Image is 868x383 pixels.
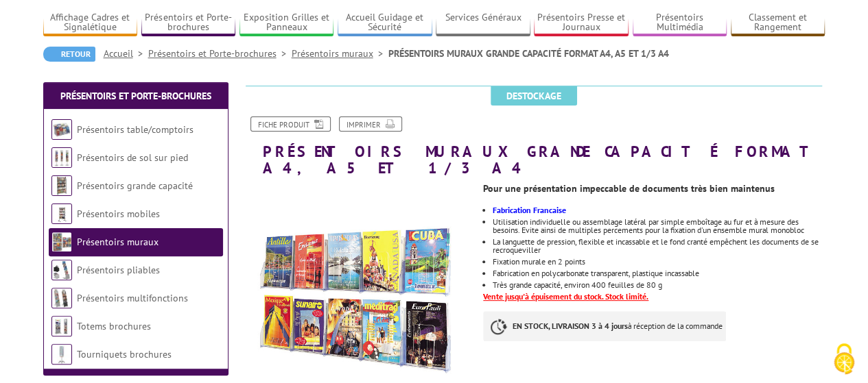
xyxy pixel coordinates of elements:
[493,269,825,277] li: Fabrication en polycarbonate transparent, plastique incassable
[633,12,727,34] a: Présentoirs Multimédia
[51,119,72,140] img: Présentoirs table/comptoirs
[43,47,95,62] a: Retour
[104,47,148,60] a: Accueil
[141,12,236,34] a: Présentoirs et Porte-brochures
[436,12,530,34] a: Services Généraux
[493,205,566,215] strong: Fabrication Francaise
[77,151,188,164] a: Présentoirs de sol sur pied
[77,348,172,360] a: Tourniquets brochures
[491,86,577,106] span: Destockage
[493,258,825,266] li: Fixation murale en 2 points
[77,292,188,304] a: Présentoirs multifonctions
[51,232,72,252] img: Présentoirs muraux
[51,344,72,365] img: Tourniquets brochures
[338,12,432,34] a: Accueil Guidage et Sécurité
[292,47,388,60] a: Présentoirs muraux
[483,182,775,195] strong: Pour une présentation impeccable de documents très bien maintenus
[388,47,669,60] li: PRÉSENTOIRS MURAUX GRANDE CAPACITÉ FORMAT A4, A5 ET 1/3 A4
[534,12,629,34] a: Présentoirs Presse et Journaux
[77,264,160,276] a: Présentoirs pliables
[493,218,825,234] li: Utilisation individuelle ou assemblage latéral par simple emboîtage au fur et à mesure des besoin...
[493,238,825,254] li: La languette de pression, flexible et incassable et le fond cranté empêchent les documents de se ...
[339,116,402,132] a: Imprimer
[513,321,628,331] strong: EN STOCK, LIVRAISON 3 à 4 jours
[731,12,825,34] a: Classement et Rangement
[820,336,868,383] button: Cookies (fenêtre modale)
[77,320,151,332] a: Totems brochures
[51,260,72,280] img: Présentoirs pliables
[60,90,211,102] a: Présentoirs et Porte-brochures
[483,291,648,301] span: Vente jusqu'à épuisement du stock. Stock limité.
[77,236,159,248] a: Présentoirs muraux
[77,180,193,192] a: Présentoirs grande capacité
[77,123,193,136] a: Présentoirs table/comptoirs
[77,208,160,220] a: Présentoirs mobiles
[483,311,726,341] p: à réception de la commande
[51,288,72,308] img: Présentoirs multifonctions
[51,203,72,224] img: Présentoirs mobiles
[51,316,72,336] img: Totems brochures
[148,47,292,60] a: Présentoirs et Porte-brochures
[51,147,72,168] img: Présentoirs de sol sur pied
[239,12,334,34] a: Exposition Grilles et Panneaux
[493,281,825,289] li: Très grande capacité, environ 400 feuilles de 80 g
[250,116,331,132] a: Fiche produit
[43,12,138,34] a: Affichage Cadres et Signalétique
[827,342,861,376] img: Cookies (fenêtre modale)
[51,175,72,196] img: Présentoirs grande capacité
